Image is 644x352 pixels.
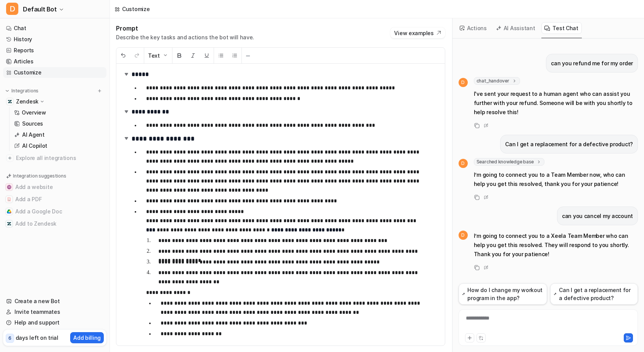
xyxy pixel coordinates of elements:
[11,129,106,140] a: AI Agent
[242,48,254,63] button: ─
[232,52,238,58] img: Ordered List
[8,99,12,104] img: Zendesk
[16,334,58,342] p: days left on trial
[541,22,581,34] button: Test Chat
[551,59,633,68] p: can you refund me for my order
[3,205,106,218] button: Add a Google DocAdd a Google Doc
[7,221,11,226] img: Add to Zendesk
[3,317,106,328] a: Help and support
[3,45,106,56] a: Reports
[459,159,468,168] span: D
[200,48,214,63] button: Underline
[3,296,106,307] a: Create a new Bot
[144,48,172,63] button: Text
[7,197,11,202] img: Add a PDF
[172,48,186,63] button: Bold
[11,107,106,118] a: Overview
[3,193,106,205] button: Add a PDFAdd a PDF
[505,140,633,149] p: Can I get a replacement for a defective product?
[73,334,101,342] p: Add billing
[8,335,11,342] p: 6
[13,173,66,179] p: Integration suggestions
[11,118,106,129] a: Sources
[3,67,106,78] a: Customize
[70,332,104,343] button: Add billing
[190,52,196,58] img: Italic
[11,88,39,94] p: Integrations
[7,209,11,214] img: Add a Google Doc
[7,185,11,189] img: Add a website
[5,88,10,94] img: expand menu
[3,307,106,317] a: Invite teammates
[23,4,57,15] span: Default Bot
[16,98,39,105] p: Zendesk
[3,34,106,45] a: History
[3,87,41,95] button: Integrations
[218,52,224,58] img: Unordered List
[474,77,520,85] span: chat_handover
[390,27,445,38] button: View examples
[22,131,45,139] p: AI Agent
[22,142,47,150] p: AI Copilot
[474,170,638,189] p: I’m going to connect you to a Team Member now, who can help you get this resolved, thank you for ...
[122,108,130,115] img: expand-arrow.svg
[562,212,633,221] p: can you cancel my account
[3,56,106,67] a: Articles
[457,22,490,34] button: Actions
[459,231,468,240] span: D
[22,120,43,128] p: Sources
[116,48,130,63] button: Undo
[176,52,182,58] img: Bold
[116,24,254,32] h1: Prompt
[16,152,103,164] span: Explore all integrations
[97,88,102,94] img: menu_add.svg
[3,153,106,163] a: Explore all integrations
[162,52,168,58] img: Dropdown Down Arrow
[11,140,106,151] a: AI Copilot
[120,52,126,58] img: Undo
[122,134,130,142] img: expand-arrow.svg
[122,5,150,13] div: Customize
[459,78,468,87] span: D
[550,283,638,305] button: Can I get a replacement for a defective product?
[204,52,210,58] img: Underline
[186,48,200,63] button: Italic
[130,48,144,63] button: Redo
[474,231,638,259] p: I’m going to connect you to a Xeela Team Member who can help you get this resolved. They will res...
[459,283,547,305] button: How do I change my workout program in the app?
[6,3,18,15] span: D
[22,109,46,116] p: Overview
[134,52,140,58] img: Redo
[474,89,638,117] p: I've sent your request to a human agent who can assist you further with your refund. Someone will...
[474,158,544,166] span: Searched knowledge base
[6,154,14,162] img: explore all integrations
[214,48,228,63] button: Unordered List
[228,48,241,63] button: Ordered List
[3,23,106,34] a: Chat
[493,22,539,34] button: AI Assistant
[3,181,106,193] button: Add a websiteAdd a website
[116,34,254,41] p: Describe the key tasks and actions the bot will have.
[122,70,130,78] img: expand-arrow.svg
[3,218,106,230] button: Add to ZendeskAdd to Zendesk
